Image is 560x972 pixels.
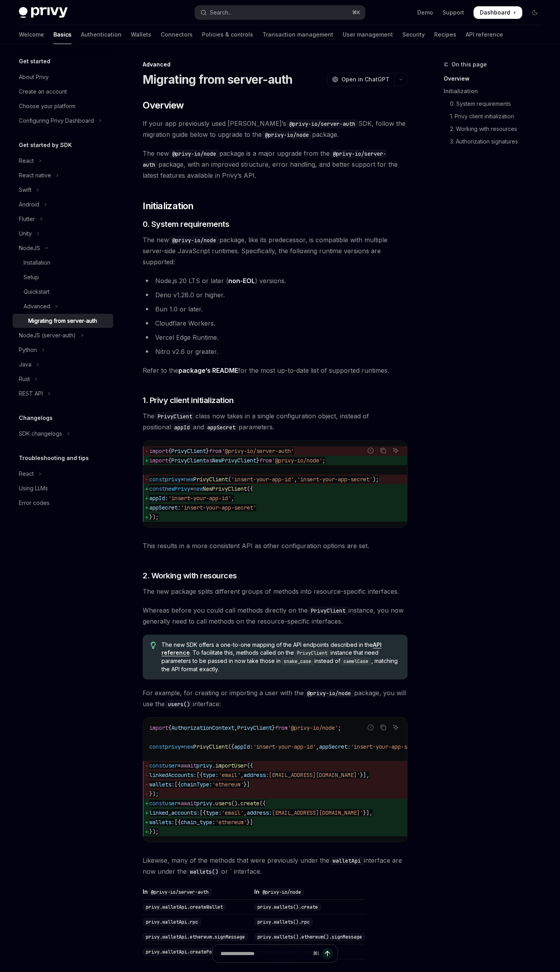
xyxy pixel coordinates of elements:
[143,234,408,267] span: The new package, like its predecessor, is compatible with multiple server-side JavaScript runtime...
[444,123,547,135] a: 2. Working with resources
[254,933,365,941] code: privy.wallets().ethereum().signMessage
[363,809,373,816] span: }],
[193,476,228,483] span: PrivyClient
[294,649,330,657] code: PrivyClient
[360,771,369,779] span: }],
[19,498,50,508] div: Error codes
[178,762,181,769] span: =
[143,99,184,112] span: Overview
[19,389,43,398] div: REST API
[244,781,250,788] span: }]
[149,781,174,788] span: wallets:
[149,457,168,464] span: import
[171,457,206,464] span: PrivyClient
[13,372,113,386] button: Toggle Rust section
[193,743,228,750] span: PrivyClient
[187,867,221,876] code: wallets()
[200,809,206,816] span: [{
[322,948,333,959] button: Send message
[196,762,212,769] span: privy
[149,447,168,455] span: import
[19,214,35,224] div: Flutter
[143,200,194,212] span: Initialization
[13,212,113,226] button: Toggle Flutter section
[247,762,253,769] span: ({
[149,476,165,483] span: const
[13,343,113,357] button: Toggle Python section
[181,504,256,511] span: 'insert-your-app-secret'
[181,819,215,826] span: chain_type:
[81,25,121,44] a: Authentication
[148,888,212,896] code: @privy-io/server-auth
[343,25,393,44] a: User management
[241,800,259,807] span: create
[338,724,341,731] span: ;
[275,724,288,731] span: from
[13,467,113,481] button: Toggle React section
[165,762,178,769] span: user
[297,476,373,483] span: 'insert-your-app-secret'
[442,9,464,17] a: Support
[143,365,408,376] span: Refer to the for the most up-to-date list of supported runtimes.
[253,743,316,750] span: 'insert-your-app-id'
[143,411,408,433] span: The class now takes in a single configuration object, instead of positional and parameters.
[196,771,203,779] span: [{
[13,256,113,270] a: Installation
[19,140,72,150] h5: Get started by SDK
[13,481,113,495] a: Using LLMs
[143,148,408,181] span: The new package is a major upgrade from the package, with an improved structure, error handling, ...
[256,457,259,464] span: }
[228,476,231,483] span: (
[19,469,34,479] div: React
[143,219,229,230] span: 0. System requirements
[222,447,294,455] span: '@privy-io/server-auth'
[231,800,241,807] span: ().
[288,724,338,731] span: '@privy-io/node'
[272,724,275,731] span: }
[13,270,113,284] a: Setup
[165,485,190,492] span: newPrivy
[269,771,360,779] span: [EMAIL_ADDRESS][DOMAIN_NAME]'
[234,743,253,750] span: appId:
[149,495,168,502] span: appId:
[168,447,171,455] span: {
[327,73,394,86] button: Open in ChatGPT
[13,328,113,342] button: Toggle NodeJS (server-auth) section
[215,819,247,826] span: 'ethereum'
[13,70,113,84] a: About Privy
[131,25,151,44] a: Wallets
[19,72,49,82] div: About Privy
[143,570,237,581] span: 2. Working with resources
[171,724,234,731] span: AuthorizationContext
[206,809,222,816] span: type:
[402,25,425,44] a: Security
[13,241,113,255] button: Toggle NodeJS section
[149,743,165,750] span: const
[304,689,354,698] code: @privy-io/node
[24,272,39,282] div: Setup
[143,586,408,597] span: The new package splits different groups of methods into resource-specific interfaces.
[13,85,113,99] a: Create an account
[19,484,48,493] div: Using LLMs
[308,606,349,615] code: PrivyClient
[272,809,363,816] span: [EMAIL_ADDRESS][DOMAIN_NAME]'
[149,828,159,835] span: });
[195,6,365,20] button: Open search
[247,819,253,826] span: }]
[378,722,388,733] button: Copy the contents from the code block
[24,258,50,267] div: Installation
[165,476,181,483] span: privy
[202,25,253,44] a: Policies & controls
[391,722,401,733] button: Ask AI
[171,447,206,455] span: PrivyClient
[19,229,32,238] div: Unity
[165,800,178,807] span: user
[174,781,181,788] span: [{
[143,118,408,140] span: If your app previously used [PERSON_NAME]’s SDK, follow the migration guide below to upgrade to t...
[19,331,76,340] div: NodeJS (server-auth)
[322,457,325,464] span: ;
[222,809,244,816] span: 'email'
[143,332,408,343] li: Vercel Edge Runtime.
[19,25,44,44] a: Welcome
[149,514,159,521] span: });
